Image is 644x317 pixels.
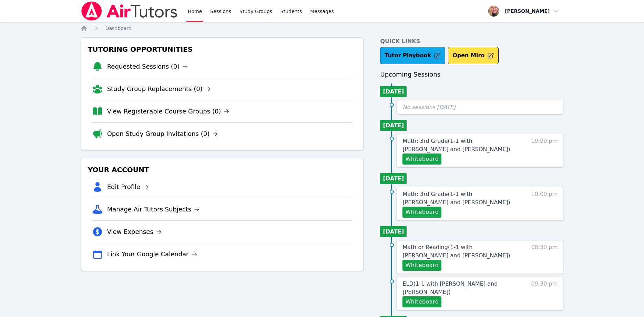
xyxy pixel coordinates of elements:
span: Math or Reading ( 1-1 with [PERSON_NAME] and [PERSON_NAME] ) [402,244,510,259]
a: Math or Reading(1-1 with [PERSON_NAME] and [PERSON_NAME]) [402,243,519,260]
span: 10:00 pm [531,190,558,218]
span: ELD ( 1-1 with [PERSON_NAME] and [PERSON_NAME] ) [402,280,498,295]
a: Link Your Google Calendar [107,249,197,259]
a: Open Study Group Invitations (0) [107,129,218,139]
a: Requested Sessions (0) [107,62,188,71]
img: Air Tutors [81,1,178,21]
a: Tutor Playbook [380,47,445,64]
span: 08:30 pm [531,243,558,271]
li: [DATE] [380,86,407,97]
a: ELD(1-1 with [PERSON_NAME] and [PERSON_NAME]) [402,280,519,296]
button: Whiteboard [402,296,441,307]
li: [DATE] [380,226,407,237]
h3: Your Account [86,164,358,176]
span: Dashboard [105,26,132,31]
span: No sessions [DATE] [402,104,456,110]
span: Messages [310,8,334,15]
a: View Registerable Course Groups (0) [107,107,229,116]
button: Whiteboard [402,207,441,218]
button: Open Miro [448,47,499,64]
span: Math: 3rd Grade ( 1-1 with [PERSON_NAME] and [PERSON_NAME] ) [402,138,510,152]
button: Whiteboard [402,260,441,271]
h3: Tutoring Opportunities [86,43,358,56]
h3: Upcoming Sessions [380,70,563,79]
span: 10:00 pm [531,137,558,165]
nav: Breadcrumb [81,25,564,32]
button: Whiteboard [402,153,441,165]
a: Math: 3rd Grade(1-1 with [PERSON_NAME] and [PERSON_NAME]) [402,137,519,153]
a: Dashboard [105,25,132,32]
a: Study Group Replacements (0) [107,84,211,94]
li: [DATE] [380,173,407,184]
span: 09:30 pm [531,280,558,307]
a: View Expenses [107,227,162,237]
li: [DATE] [380,120,407,131]
h4: Quick Links [380,37,563,46]
a: Manage Air Tutors Subjects [107,205,200,214]
span: Math: 3rd Grade ( 1-1 with [PERSON_NAME] and [PERSON_NAME] ) [402,191,510,206]
a: Edit Profile [107,182,149,192]
a: Math: 3rd Grade(1-1 with [PERSON_NAME] and [PERSON_NAME]) [402,190,519,207]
